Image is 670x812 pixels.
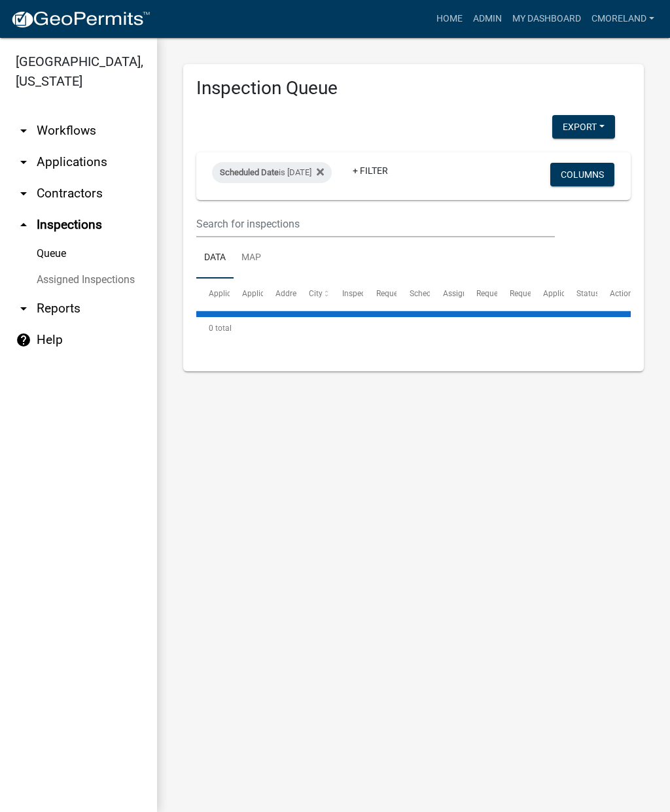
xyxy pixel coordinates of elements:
span: Scheduled Date [220,167,279,177]
span: Application Type [242,289,302,298]
i: arrow_drop_up [16,217,31,233]
a: cmoreland [586,7,660,31]
span: Assigned Inspector [443,289,510,298]
button: Columns [550,163,614,186]
a: Admin [468,7,507,31]
datatable-header-cell: Application [196,279,230,310]
span: Requestor Phone [510,289,570,298]
i: help [16,332,31,348]
datatable-header-cell: Status [564,279,597,310]
span: Address [275,289,304,298]
datatable-header-cell: Actions [597,279,631,310]
i: arrow_drop_down [16,301,31,316]
i: arrow_drop_down [16,154,31,170]
a: My Dashboard [507,7,586,31]
span: Requestor Name [476,289,535,298]
datatable-header-cell: Assigned Inspector [430,279,463,310]
a: Home [431,7,468,31]
datatable-header-cell: Inspection Type [330,279,363,310]
datatable-header-cell: Requestor Phone [497,279,531,310]
input: Search for inspections [196,211,555,237]
div: 0 total [196,312,631,345]
span: Requested Date [376,289,431,298]
span: Inspection Type [342,289,398,298]
datatable-header-cell: Requestor Name [464,279,497,310]
a: Data [196,237,234,279]
datatable-header-cell: Scheduled Time [397,279,430,310]
span: Application [209,289,249,298]
h3: Inspection Queue [196,77,631,99]
datatable-header-cell: Address [263,279,296,310]
button: Export [552,115,615,139]
span: Application Description [543,289,626,298]
div: is [DATE] [212,162,332,183]
a: Map [234,237,269,279]
datatable-header-cell: City [296,279,330,310]
datatable-header-cell: Application Type [230,279,263,310]
span: Status [576,289,599,298]
a: + Filter [342,159,398,182]
i: arrow_drop_down [16,123,31,139]
datatable-header-cell: Application Description [531,279,564,310]
i: arrow_drop_down [16,186,31,201]
span: City [309,289,323,298]
datatable-header-cell: Requested Date [363,279,397,310]
span: Actions [610,289,637,298]
span: Scheduled Time [410,289,466,298]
